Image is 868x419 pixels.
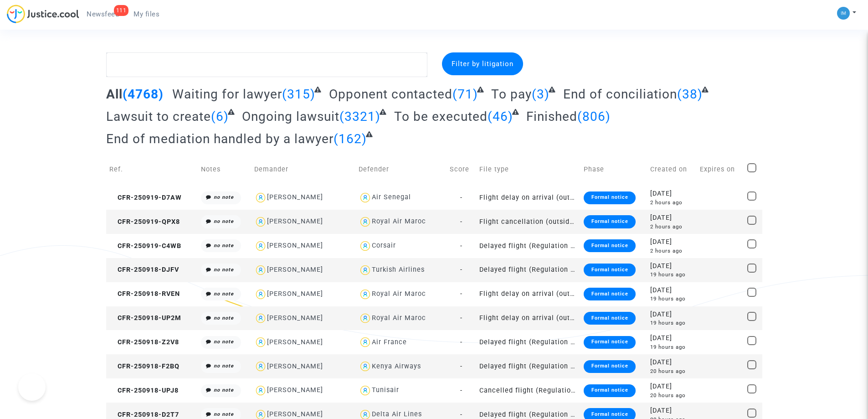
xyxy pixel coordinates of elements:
[211,109,229,124] span: (6)
[254,239,267,253] img: icon-user.svg
[109,266,179,274] span: CFR-250918-DJFV
[359,264,372,277] img: icon-user.svg
[372,290,426,298] div: Royal Air Maroc
[837,7,850,20] img: a105443982b9e25553e3eed4c9f672e7
[584,384,635,397] div: Formal notice
[476,234,580,258] td: Delayed flight (Regulation EC 261/2004)
[476,186,580,210] td: Flight delay on arrival (outside of EU - Montreal Convention)
[359,191,372,204] img: icon-user.svg
[254,360,267,373] img: icon-user.svg
[460,194,462,202] span: -
[650,319,693,327] div: 19 hours ago
[532,87,550,102] span: (3)
[491,87,532,102] span: To pay
[476,210,580,234] td: Flight cancellation (outside of EU - Montreal Convention)
[372,314,426,322] div: Royal Air Maroc
[106,131,334,146] span: End of mediation handled by a lawyer
[650,247,693,255] div: 2 hours ago
[460,266,462,274] span: -
[214,339,234,345] i: no note
[697,153,744,186] td: Expires on
[476,354,580,378] td: Delayed flight (Regulation EC 261/2004)
[650,367,693,375] div: 20 hours ago
[476,282,580,306] td: Flight delay on arrival (outside of EU - Montreal Convention)
[359,239,372,253] img: icon-user.svg
[282,87,315,102] span: (315)
[109,387,179,394] span: CFR-250918-UPJ8
[172,87,282,102] span: Waiting for lawyer
[214,194,234,200] i: no note
[476,258,580,282] td: Delayed flight (Regulation EC 261/2004)
[447,153,476,186] td: Score
[584,239,635,252] div: Formal notice
[650,285,693,295] div: [DATE]
[251,153,355,186] td: Demander
[372,362,421,370] div: Kenya Airways
[359,336,372,349] img: icon-user.svg
[18,373,46,401] iframe: Help Scout Beacon - Open
[677,87,703,102] span: (38)
[329,87,452,102] span: Opponent contacted
[372,410,422,418] div: Delta Air Lines
[267,314,323,322] div: [PERSON_NAME]
[460,218,462,226] span: -
[650,406,693,416] div: [DATE]
[359,215,372,228] img: icon-user.svg
[394,109,488,124] span: To be executed
[580,153,647,186] td: Phase
[584,288,635,300] div: Formal notice
[267,242,323,249] div: [PERSON_NAME]
[526,109,577,124] span: Finished
[267,362,323,370] div: [PERSON_NAME]
[214,243,234,248] i: no note
[584,336,635,349] div: Formal notice
[334,131,367,146] span: (162)
[254,384,267,397] img: icon-user.svg
[126,7,167,21] a: My files
[476,378,580,403] td: Cancelled flight (Regulation EC 261/2004)
[563,87,677,102] span: End of conciliation
[372,193,411,201] div: Air Senegal
[460,411,462,419] span: -
[109,362,180,370] span: CFR-250918-F2BQ
[476,153,580,186] td: File type
[359,360,372,373] img: icon-user.svg
[650,357,693,367] div: [DATE]
[452,60,514,68] span: Filter by litigation
[488,109,513,124] span: (46)
[7,5,79,23] img: jc-logo.svg
[254,264,267,277] img: icon-user.svg
[460,362,462,370] span: -
[214,267,234,273] i: no note
[650,199,693,207] div: 2 hours ago
[106,109,211,124] span: Lawsuit to create
[650,343,693,351] div: 19 hours ago
[214,291,234,297] i: no note
[584,215,635,228] div: Formal notice
[267,266,323,274] div: [PERSON_NAME]
[254,288,267,301] img: icon-user.svg
[254,336,267,349] img: icon-user.svg
[372,242,396,249] div: Corsair
[267,338,323,346] div: [PERSON_NAME]
[577,109,611,124] span: (806)
[109,242,181,250] span: CFR-250919-C4WB
[372,338,407,346] div: Air France
[584,264,635,276] div: Formal notice
[109,290,180,298] span: CFR-250918-RVEN
[214,363,234,369] i: no note
[460,242,462,250] span: -
[650,333,693,343] div: [DATE]
[242,109,339,124] span: Ongoing lawsuit
[452,87,478,102] span: (71)
[650,382,693,392] div: [DATE]
[79,7,126,21] a: 111Newsfeed
[109,411,179,419] span: CFR-250918-D2T7
[650,261,693,271] div: [DATE]
[650,223,693,231] div: 2 hours ago
[254,215,267,228] img: icon-user.svg
[584,191,635,204] div: Formal notice
[584,312,635,325] div: Formal notice
[460,290,462,298] span: -
[584,360,635,373] div: Formal notice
